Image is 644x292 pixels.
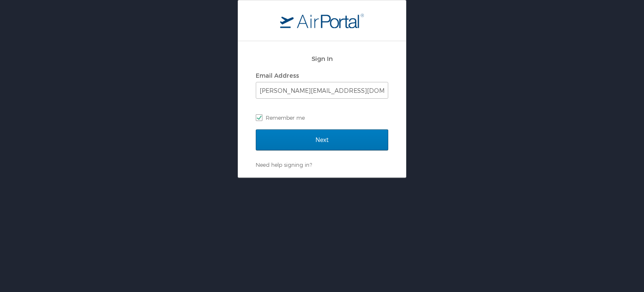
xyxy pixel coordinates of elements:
[280,13,364,28] img: logo
[256,161,312,168] a: Need help signing in?
[256,72,299,79] label: Email Address
[256,129,388,150] input: Next
[256,54,388,63] h2: Sign In
[256,111,388,124] label: Remember me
